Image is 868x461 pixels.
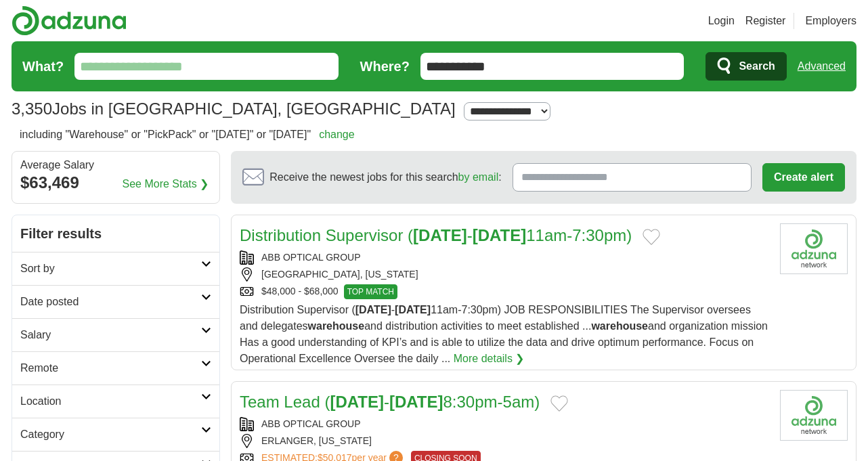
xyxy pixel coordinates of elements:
a: Login [708,13,735,29]
a: Distribution Supervisor ([DATE]-[DATE]11am-7:30pm) [240,226,632,244]
div: Average Salary [20,160,211,171]
h2: Date posted [20,294,201,310]
a: by email [458,171,499,183]
h2: Remote [20,360,201,376]
label: Where? [360,56,410,76]
a: Advanced [798,53,846,80]
strong: [DATE] [473,226,527,244]
strong: [DATE] [395,304,431,315]
button: Create alert [762,163,845,192]
div: $48,000 - $68,000 [240,284,769,299]
button: Add to favorite jobs [550,395,568,412]
span: Distribution Supervisor ( - 11am-7:30pm) JOB RESPONSIBILITIES The Supervisor oversees and delegat... [240,304,768,364]
a: change [319,129,355,140]
img: Company logo [780,390,848,441]
h2: Salary [20,327,201,343]
div: $63,469 [20,171,211,195]
div: ABB OPTICAL GROUP [240,417,769,431]
span: Search [739,53,775,80]
div: ERLANGER, [US_STATE] [240,434,769,448]
a: Team Lead ([DATE]-[DATE]8:30pm-5am) [240,393,540,411]
a: Location [12,385,219,418]
a: Sort by [12,252,219,285]
strong: [DATE] [413,226,467,244]
a: Remote [12,351,219,385]
img: Company logo [780,223,848,274]
strong: warehouse [308,320,365,332]
a: Date posted [12,285,219,318]
h2: Location [20,393,201,410]
label: What? [22,56,64,76]
span: TOP MATCH [344,284,397,299]
span: Receive the newest jobs for this search : [269,169,501,185]
h1: Jobs in [GEOGRAPHIC_DATA], [GEOGRAPHIC_DATA] [12,100,456,118]
strong: [DATE] [389,393,443,411]
h2: Category [20,426,201,443]
a: Salary [12,318,219,351]
div: ABB OPTICAL GROUP [240,250,769,265]
h2: Sort by [20,261,201,277]
button: Add to favorite jobs [643,229,660,245]
img: Adzuna logo [12,5,127,36]
div: [GEOGRAPHIC_DATA], [US_STATE] [240,267,769,282]
strong: [DATE] [355,304,391,315]
h2: Filter results [12,215,219,252]
a: See More Stats ❯ [123,176,209,192]
a: Register [745,13,786,29]
h2: including "Warehouse" or "PickPack" or "[DATE]" or "[DATE]" [20,127,355,143]
strong: [DATE] [330,393,384,411]
span: 3,350 [12,97,52,121]
a: Category [12,418,219,451]
button: Search [706,52,786,81]
a: Employers [805,13,856,29]
strong: warehouse [591,320,648,332]
a: More details ❯ [454,351,525,367]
